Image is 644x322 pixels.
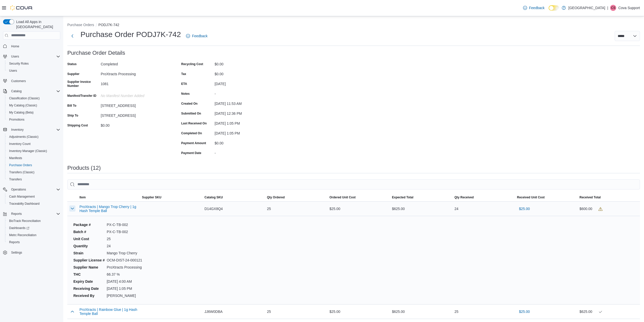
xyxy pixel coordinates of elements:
span: Expected Total [392,195,413,199]
span: CS [611,5,615,11]
a: Classification (Classic) [7,95,42,101]
span: Ordered Unit Cost [329,195,356,199]
dd: Mango Trop Cherry [107,251,142,256]
div: $600.00 [579,206,638,212]
a: My Catalog (Classic) [7,102,39,108]
span: D14GX8Q4 [204,206,223,212]
div: - [215,90,282,96]
a: Adjustments (Classic) [7,134,40,140]
button: ProXtracts | Mango Trop Cherry | 1g Hash Temple Ball [79,205,138,213]
span: Traceabilty Dashboard [7,201,60,207]
span: Received Total [579,195,601,199]
button: Customers [1,77,62,85]
p: | [607,5,608,11]
dt: Received By [73,293,105,298]
button: Users [9,53,21,60]
div: $0.00 [215,60,282,66]
button: PODJ7K-742 [98,23,119,27]
button: Cash Management [5,193,62,200]
button: Reports [9,211,24,217]
button: $25.00 [517,307,532,317]
dt: Strain [73,251,105,256]
button: Promotions [5,116,62,123]
label: Notes [181,92,190,96]
span: Item [79,195,86,199]
h3: Products (12) [67,165,101,171]
span: Classification (Classic) [7,95,60,101]
span: BioTrack Reconciliation [7,218,60,224]
a: Dashboards [5,224,62,232]
div: Cova Support [610,5,616,11]
dd: 24 [107,243,142,249]
button: Traceabilty Dashboard [5,200,62,207]
button: Inventory [9,127,26,133]
dd: PX-C-TB-002 [107,229,142,234]
button: Home [1,43,62,50]
span: Operations [9,186,60,193]
div: 1081 [101,80,169,86]
button: Inventory Count [5,140,62,147]
span: Users [7,68,60,74]
dd: 66.37 % [107,272,142,277]
span: Qty Received [454,195,474,199]
span: Inventory Count [9,142,31,146]
div: [DATE] 1:05 PM [215,119,282,125]
a: BioTrack Reconciliation [7,218,43,224]
button: Supplier SKU [140,193,202,201]
span: Feedback [529,5,545,10]
dd: [PERSON_NAME] [107,293,142,298]
span: Load All Apps in [GEOGRAPHIC_DATA] [14,19,60,29]
span: Manifests [9,156,22,160]
button: Users [1,53,62,60]
a: Feedback [521,3,547,13]
span: Purchase Orders [9,163,32,167]
span: Reports [7,239,60,245]
dt: Unit Cost [73,236,105,241]
span: Users [9,53,60,60]
span: Home [11,44,19,48]
button: Operations [1,186,62,193]
span: Transfers [7,176,60,182]
label: Payment Date [181,151,201,155]
nav: Complex example [3,41,60,270]
label: Supplier [67,72,79,76]
div: $625.00 [390,307,452,317]
a: Traceabilty Dashboard [7,201,41,207]
div: [DATE] 1:05 PM [215,129,282,135]
button: My Catalog (Classic) [5,102,62,109]
button: Security Roles [5,60,62,67]
h3: Purchase Order Details [67,50,125,56]
span: Adjustments (Classic) [9,135,38,139]
span: Settings [11,251,22,255]
span: $25.00 [519,309,530,314]
dt: Batch # [73,229,105,234]
div: $625.00 [390,204,452,214]
button: Catalog [9,88,24,94]
dt: Supplier Name [73,265,105,270]
label: Completed On [181,131,202,135]
dt: Package # [73,222,105,227]
dt: THC [73,272,105,277]
a: Users [7,68,19,74]
span: Inventory Manager (Classic) [7,148,60,154]
button: Next [67,31,77,41]
div: [STREET_ADDRESS] [101,111,169,118]
div: $0.00 [101,121,169,127]
dt: Expiry Date [73,279,105,284]
span: Home [9,43,60,49]
div: 25 [265,307,327,317]
span: Promotions [7,117,60,123]
span: Customers [9,78,60,84]
dd: 25 [107,236,142,241]
span: Inventory Count [7,141,60,147]
label: Payment Amount [181,141,206,145]
label: Bill To [67,104,76,108]
div: $625.00 [579,309,638,315]
div: $25.00 [327,307,390,317]
img: Cova [10,5,33,10]
span: Dashboards [7,225,60,231]
div: 25 [265,204,327,214]
span: Feedback [192,33,207,39]
a: Security Roles [7,61,31,67]
p: [GEOGRAPHIC_DATA] [568,5,605,11]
